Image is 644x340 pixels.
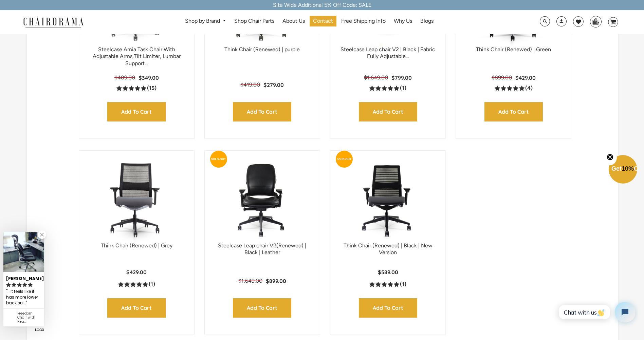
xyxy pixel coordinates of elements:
input: Add to Cart [359,102,417,121]
span: (15) [147,85,157,92]
img: WhatsApp_Image_2024-07-12_at_16.23.01.webp [590,16,601,26]
span: Blogs [420,18,434,25]
a: Contact [310,16,336,26]
span: $429.00 [126,269,147,276]
a: Steelcase Leap chair V2(Renewed) | Black | Leather [218,242,306,256]
a: Steelcase Leap chair V2(Renewed) | Black | Leather - chairorama Steelcase Leap chair V2(Renewed) ... [211,157,313,242]
svg: rating icon full [12,282,16,287]
span: Contact [313,18,333,25]
span: Shop Chair Parts [234,18,274,25]
span: Free Shipping Info [341,18,386,25]
a: Shop by Brand [182,16,229,26]
input: Add to Cart [233,298,291,318]
a: Think Chair (Renewed) | Grey [101,242,172,249]
img: Think Chair (Renewed) | Grey - chairorama [86,157,187,242]
input: Add to Cart [107,102,166,121]
a: 5.0 rating (1 votes) [369,281,406,288]
span: $589.00 [378,269,398,276]
span: Get Off [611,165,643,172]
a: Think Chair (Renewed) | Black | New Version - chairorama Think Chair (Renewed) | Black | New Vers... [337,157,439,242]
input: Add to Cart [233,102,291,121]
span: 10% [622,165,634,172]
a: Shop Chair Parts [231,16,278,26]
svg: rating icon full [17,282,22,287]
span: $1,649.00 [238,278,262,284]
a: Blogs [417,16,437,26]
span: Why Us [394,18,412,25]
span: (1) [400,281,406,288]
span: (4) [525,85,533,92]
span: $279.00 [263,81,284,88]
a: 5.0 rating (4 votes) [495,84,533,92]
span: $349.00 [139,74,159,81]
span: $489.00 [114,74,135,81]
span: $799.00 [391,74,412,81]
a: About Us [279,16,308,26]
span: (1) [400,85,406,92]
span: $419.00 [240,81,260,88]
button: Close teaser [603,150,617,165]
svg: rating icon full [22,282,27,287]
span: $899.00 [266,278,286,284]
span: $1,649.00 [364,74,388,81]
input: Add to Cart [359,298,417,318]
text: SOLD-OUT [211,157,226,160]
a: 5.0 rating (1 votes) [118,281,155,288]
a: Think Chair (Renewed) | Black | New Version [344,242,433,256]
img: Steelcase Leap chair V2(Renewed) | Black | Leather - chairorama [211,157,313,242]
a: 5.0 rating (15 votes) [116,84,157,92]
svg: rating icon full [28,282,33,287]
a: Think Chair (Renewed) | Grey - chairorama Think Chair (Renewed) | Grey - chairorama [86,157,187,242]
iframe: Tidio Chat [551,296,641,328]
nav: DesktopNavigation [116,16,502,29]
div: ...It feels like it has more lower back support too.Â... [6,288,41,307]
span: $429.00 [515,74,536,81]
a: 5.0 rating (1 votes) [369,84,406,92]
span: $899.00 [492,74,512,81]
img: Think Chair (Renewed) | Black | New Version - chairorama [337,157,439,242]
span: (1) [149,281,155,288]
text: SOLD-OUT [336,157,351,160]
a: Think Chair (Renewed) | Green [476,46,551,53]
a: Why Us [390,16,416,26]
input: Add to Cart [107,298,166,318]
a: Free Shipping Info [338,16,389,26]
div: [PERSON_NAME] [6,273,41,282]
svg: rating icon full [6,282,11,287]
div: Freedom Chair with Headrest | Blue Leather | - (Renewed) [17,311,41,324]
img: Zachary review of Freedom Chair with Headrest | Blue Leather | - (Renewed) [3,232,44,272]
a: Think Chair (Renewed) | purple [224,46,300,53]
img: chairorama [19,16,87,28]
span: About Us [282,18,305,25]
a: Steelcase Leap chair V2 | Black | Fabric Fully Adjustable... [341,46,435,60]
div: Get10%OffClose teaser [609,156,637,184]
input: Add to Cart [484,102,543,121]
a: Steelcase Amia Task Chair With Adjustable Arms,Tilt Limiter, Lumbar Support... [93,46,181,67]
